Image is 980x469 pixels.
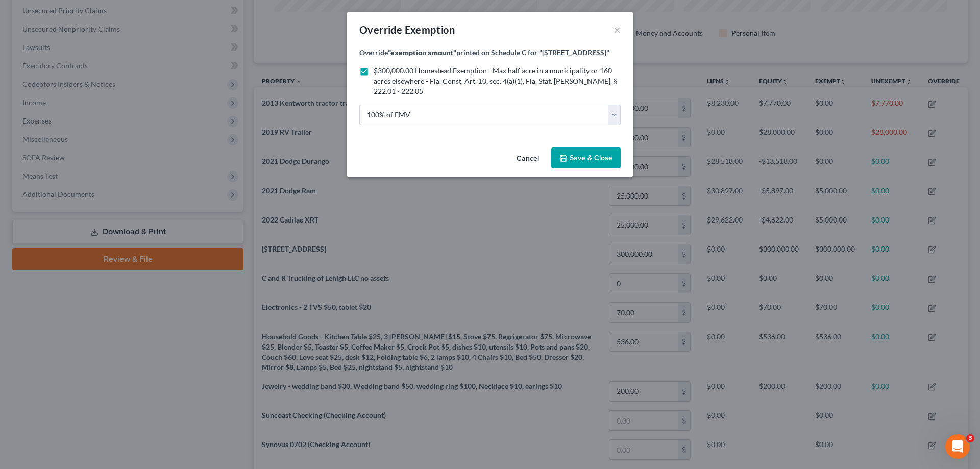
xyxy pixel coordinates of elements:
[551,147,621,169] button: Save & Close
[359,22,455,37] div: Override Exemption
[374,66,617,95] span: $300,000.00 Homestead Exemption - Max half acre in a municipality or 160 acres elsewhere - Fla. C...
[388,48,456,57] strong: "exemption amount"
[570,154,612,162] span: Save & Close
[508,149,547,169] button: Cancel
[966,434,974,442] span: 3
[945,434,970,459] iframe: Intercom live chat
[359,47,609,58] label: Override printed on Schedule C for "[STREET_ADDRESS]"
[614,23,621,36] button: ×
